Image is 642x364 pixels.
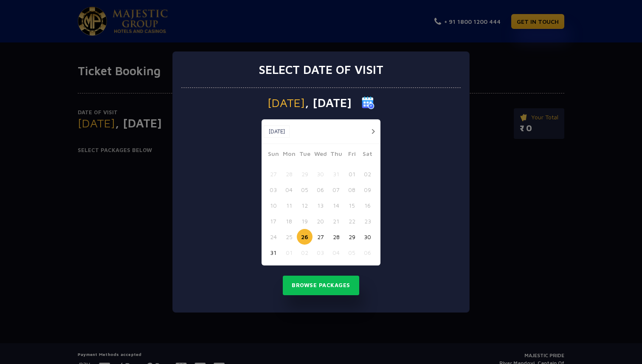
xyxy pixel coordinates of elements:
button: 13 [313,198,328,213]
button: 09 [360,182,375,198]
span: Fri [344,149,360,161]
span: Wed [313,149,328,161]
button: 29 [344,229,360,245]
span: Mon [281,149,297,161]
button: 01 [281,245,297,260]
button: 04 [328,245,344,260]
button: [DATE] [264,125,290,138]
img: calender icon [362,96,374,109]
button: 30 [360,229,375,245]
button: 03 [265,182,281,198]
button: 22 [344,213,360,229]
span: Thu [328,149,344,161]
h3: Select date of visit [259,62,383,77]
span: Sun [265,149,281,161]
button: 17 [265,213,281,229]
button: 28 [328,229,344,245]
button: 07 [328,182,344,198]
button: 02 [360,166,375,182]
button: 14 [328,198,344,213]
button: 27 [313,229,328,245]
button: Browse Packages [283,276,359,295]
button: 27 [265,166,281,182]
button: 02 [297,245,313,260]
button: 11 [281,198,297,213]
button: 10 [265,198,281,213]
button: 31 [265,245,281,260]
button: 05 [297,182,313,198]
span: [DATE] [267,97,305,109]
button: 06 [360,245,375,260]
button: 20 [313,213,328,229]
button: 21 [328,213,344,229]
button: 01 [344,166,360,182]
button: 06 [313,182,328,198]
button: 03 [313,245,328,260]
span: Tue [297,149,313,161]
button: 25 [281,229,297,245]
button: 12 [297,198,313,213]
button: 16 [360,198,375,213]
button: 05 [344,245,360,260]
button: 15 [344,198,360,213]
button: 24 [265,229,281,245]
button: 31 [328,166,344,182]
button: 29 [297,166,313,182]
span: , [DATE] [305,97,352,109]
button: 23 [360,213,375,229]
button: 19 [297,213,313,229]
button: 26 [297,229,313,245]
button: 30 [313,166,328,182]
button: 04 [281,182,297,198]
button: 28 [281,166,297,182]
button: 08 [344,182,360,198]
button: 18 [281,213,297,229]
span: Sat [360,149,375,161]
